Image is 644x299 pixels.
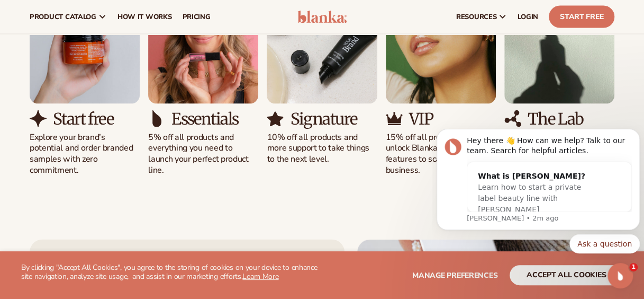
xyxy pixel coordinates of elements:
span: product catalog [30,13,96,21]
img: Shopify Image 13 [148,110,165,127]
h3: The Lab [528,110,584,128]
h3: Start free [53,110,113,128]
a: Start Free [549,6,614,28]
p: 10% off all products and more support to take things to the next level. [267,132,377,165]
button: Manage preferences [412,265,497,285]
span: Manage preferences [412,270,497,280]
h3: Essentials [171,110,238,128]
button: accept all cookies [510,265,623,285]
p: Explore your brand’s potential and order branded samples with zero commitment. [30,132,140,176]
span: resources [456,13,496,21]
p: 5% off all products and everything you need to launch your perfect product line. [148,132,258,176]
h3: Signature [290,110,357,128]
span: pricing [182,13,210,21]
img: Shopify Image 17 [386,110,403,127]
span: How It Works [117,13,172,21]
p: 15% off all products and unlock Blanka's premium features to scale up your business. [386,132,496,176]
h3: VIP [409,110,433,128]
p: By clicking "Accept All Cookies", you agree to the storing of cookies on your device to enhance s... [21,263,322,282]
img: Shopify Image 11 [30,110,47,127]
img: logo [297,11,347,23]
iframe: Intercom live chat [607,263,633,288]
iframe: Intercom notifications message [432,120,644,260]
span: LOGIN [518,13,538,21]
img: Shopify Image 15 [267,110,284,127]
img: Shopify Image 19 [504,110,521,127]
span: 1 [629,263,638,271]
a: Learn More [242,271,278,282]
